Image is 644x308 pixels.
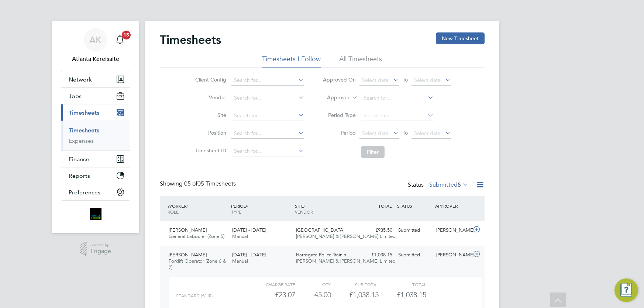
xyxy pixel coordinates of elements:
[61,151,130,167] button: Finance
[296,252,351,258] span: Harrogate Police Trainin…
[304,203,305,209] span: /
[52,21,139,233] nav: Main navigation
[193,112,226,118] label: Site
[361,111,434,121] input: Select one
[331,289,379,301] div: £1,038.15
[90,242,111,248] span: Powered by
[296,227,344,233] span: [GEOGRAPHIC_DATA]
[61,121,130,150] div: Timesheets
[296,258,396,264] span: [PERSON_NAME] & [PERSON_NAME] Limited
[168,209,179,215] span: ROLE
[69,156,89,163] span: Finance
[69,189,100,196] span: Preferences
[436,32,485,44] button: New Timesheet
[184,180,236,187] span: 05 Timesheets
[231,146,304,156] input: Search for...
[80,242,111,256] a: Powered byEngage
[169,252,207,258] span: [PERSON_NAME]
[113,28,127,52] a: 15
[323,129,356,136] label: Period
[61,208,130,220] a: Go to home page
[169,227,207,233] span: [PERSON_NAME]
[316,94,349,101] label: Approver
[614,278,638,302] button: Engage Resource Center
[247,280,295,289] div: Charge rate
[433,199,472,212] div: APPROVER
[408,180,470,190] div: Status
[378,203,392,209] span: TOTAL
[361,93,434,103] input: Search for...
[429,181,468,188] label: Submitted
[339,55,382,68] li: All Timesheets
[61,167,130,184] button: Reports
[89,35,101,45] span: AK
[323,76,356,83] label: Approved On
[232,252,266,258] span: [DATE] - [DATE]
[296,233,396,239] span: [PERSON_NAME] & [PERSON_NAME] Limited
[61,88,130,104] button: Jobs
[69,172,90,179] span: Reports
[397,290,426,299] span: £1,038.15
[193,147,226,154] label: Timesheet ID
[295,209,313,215] span: VENDOR
[90,208,101,220] img: bromak-logo-retina.png
[169,258,226,270] span: Forklift Operator (Zone 6 & 7)
[193,94,226,101] label: Vendor
[69,109,99,116] span: Timesheets
[400,75,410,84] span: To
[166,199,230,218] div: WORKER
[395,249,434,261] div: Submitted
[433,224,472,236] div: [PERSON_NAME]
[357,224,395,236] div: £935.50
[231,75,304,86] input: Search for...
[231,93,304,103] input: Search for...
[232,227,266,233] span: [DATE] - [DATE]
[69,127,99,134] a: Timesheets
[186,203,188,209] span: /
[362,130,389,136] span: Select date
[323,112,356,118] label: Period Type
[293,199,357,218] div: SITE
[262,55,321,68] li: Timesheets I Follow
[458,181,461,188] span: 5
[400,128,410,138] span: To
[231,111,304,121] input: Search for...
[414,77,441,83] span: Select date
[61,104,130,121] button: Timesheets
[361,146,385,158] button: Filter
[193,129,226,136] label: Position
[232,258,248,264] span: Manual
[357,249,395,261] div: £1,038.15
[61,55,130,63] span: Atlanta Kereisaite
[231,128,304,139] input: Search for...
[232,233,248,239] span: Manual
[433,249,472,261] div: [PERSON_NAME]
[176,293,213,298] span: Standard (£/HR)
[395,199,434,212] div: STATUS
[362,77,389,83] span: Select date
[229,199,293,218] div: PERIOD
[379,280,426,289] div: Total
[193,76,226,83] label: Client Config
[295,280,331,289] div: QTY
[231,209,241,215] span: TYPE
[331,280,379,289] div: Sub Total
[122,31,131,39] span: 15
[395,224,434,236] div: Submitted
[169,233,224,239] span: General Labourer (Zone 5)
[295,289,331,301] div: 45.00
[160,180,237,188] div: Showing
[414,130,441,136] span: Select date
[247,289,295,301] div: £23.07
[90,248,111,255] span: Engage
[61,71,130,87] button: Network
[160,32,221,47] h2: Timesheets
[69,137,94,144] a: Expenses
[184,180,197,187] span: 05 of
[69,76,92,83] span: Network
[61,28,130,63] a: AKAtlanta Kereisaite
[69,93,82,100] span: Jobs
[247,203,248,209] span: /
[61,184,130,200] button: Preferences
